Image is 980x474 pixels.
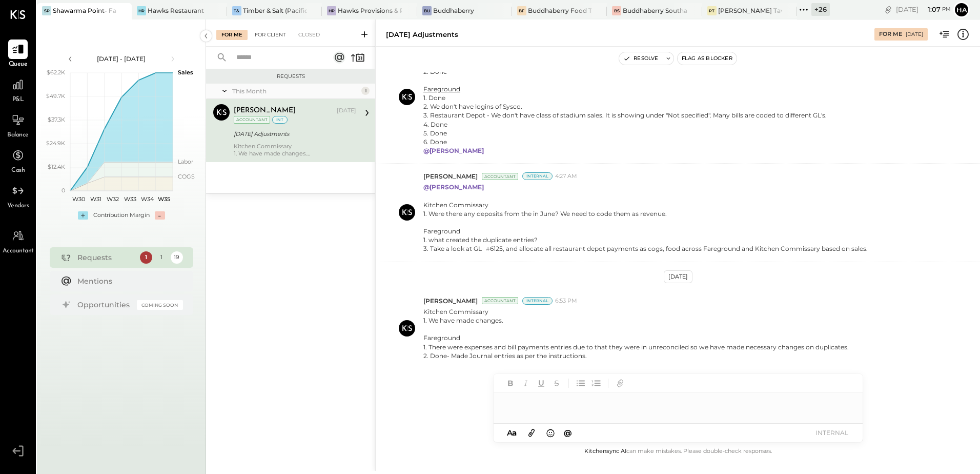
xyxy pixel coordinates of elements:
[234,150,356,157] div: 1. We have made changes.
[896,5,951,14] div: [DATE]
[155,211,165,220] div: -
[234,116,270,124] div: Accountant
[158,195,170,203] text: W35
[232,87,359,95] div: This Month
[243,6,307,15] div: Timber & Salt (Pacific Dining CA1 LLC)
[1,226,35,256] a: Accountant
[12,95,24,105] span: P&L
[423,227,868,235] div: Fareground
[46,140,65,147] text: $24.9K
[250,30,291,40] div: For Client
[574,377,587,390] button: Unordered List
[879,30,902,38] div: For Me
[482,297,518,304] div: Accountant
[53,6,116,15] div: Shawarma Point- Fareground
[614,377,627,390] button: Add URL
[512,428,517,438] span: a
[48,116,65,123] text: $37.3K
[664,270,692,283] div: [DATE]
[423,93,827,102] div: 1. Done
[77,300,132,310] div: Opportunities
[140,195,154,203] text: W34
[7,131,29,140] span: Balance
[1,181,35,211] a: Vendors
[517,6,526,15] div: BF
[422,6,432,15] div: Bu
[137,300,183,310] div: Coming Soon
[423,244,868,253] div: 3. Take a look at GL 6125, and allocate all restaurant depot payments as cogs, food across Faregr...
[178,69,193,76] text: Sales
[423,297,478,305] span: [PERSON_NAME]
[482,173,518,180] div: Accountant
[327,6,336,15] div: HP
[46,92,65,100] text: $49.7K
[90,195,101,203] text: W31
[78,211,88,220] div: +
[423,235,868,244] div: 1. what created the duplicate entries?
[555,172,577,181] span: 4:27 AM
[178,173,195,180] text: COGS
[423,209,868,218] div: 1. Were there any deposits from the in June? We need to code them as revenue.
[619,52,662,65] button: Resolve
[589,377,603,390] button: Ordered List
[423,102,827,111] div: 2. We don't have logins of Sysco.
[42,6,51,15] div: SP
[423,201,868,209] div: Kitchen Commissary
[561,426,575,439] button: @
[7,202,29,211] span: Vendors
[811,426,852,440] button: INTERNAL
[11,166,25,175] span: Cash
[234,143,356,157] div: Kitchen Commissary
[234,129,353,139] div: [DATE] Adjustments
[906,31,923,38] div: [DATE]
[504,427,520,439] button: Aa
[216,30,248,40] div: For Me
[47,69,65,76] text: $62.2K
[137,6,146,15] div: HR
[423,316,849,325] div: 1. We have made changes.
[155,251,168,264] div: 1
[423,172,478,181] span: [PERSON_NAME]
[124,195,136,203] text: W33
[178,158,193,165] text: Labor
[234,106,296,116] div: [PERSON_NAME]
[77,252,135,263] div: Requests
[953,2,970,18] button: Ha
[1,39,35,69] a: Queue
[423,111,827,120] div: 3. Restaurant Depot - We don't have class of stadium sales. It is showing under "Not specified". ...
[811,3,830,16] div: + 26
[528,6,591,15] div: Buddhaberry Food Truck
[232,6,241,15] div: T&
[337,107,356,115] div: [DATE]
[272,116,288,124] div: int
[433,6,474,15] div: Buddhaberry
[504,377,517,390] button: Bold
[486,245,490,252] span: #
[211,73,370,80] div: Requests
[519,377,533,390] button: Italic
[678,52,737,65] button: Flag as Blocker
[522,297,553,305] div: Internal
[1,146,35,175] a: Cash
[423,120,827,129] div: 4. Done
[72,195,85,203] text: W30
[386,30,458,39] div: [DATE] Adjustments
[423,129,827,137] div: 5. Done
[148,6,204,15] div: Hawks Restaurant
[423,307,849,360] p: Kitchen Commissary
[423,183,484,191] strong: @[PERSON_NAME]
[107,195,119,203] text: W32
[78,54,165,63] div: [DATE] - [DATE]
[93,211,150,220] div: Contribution Margin
[883,4,893,15] div: copy link
[423,137,827,146] div: 6. Done
[423,343,849,351] div: 1. There were expenses and bill payments entries due to that they were in unreconciled so we have...
[550,377,563,390] button: Strikethrough
[338,6,401,15] div: Hawks Provisions & Public House
[423,351,849,360] div: 2. Done- Made Journal entries as per the instructions.
[707,6,717,15] div: PT
[62,187,65,194] text: 0
[3,247,34,256] span: Accountant
[555,297,577,305] span: 6:53 PM
[140,251,152,264] div: 1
